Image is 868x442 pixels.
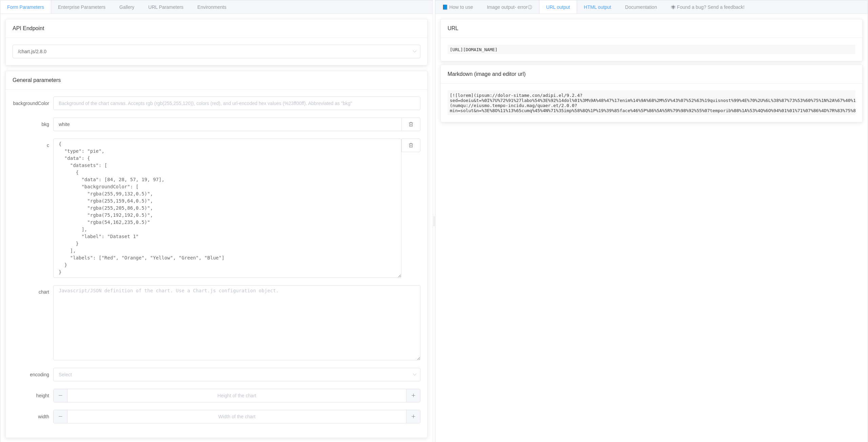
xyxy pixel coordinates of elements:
label: backgroundColor [13,97,53,110]
span: URL Parameters [148,4,183,10]
span: 🕷 Found a bug? Send a feedback! [671,4,745,10]
label: width [13,410,53,423]
label: bkg [13,118,53,131]
input: Height of the chart [53,389,420,402]
label: chart [13,285,53,299]
span: General parameters [13,77,61,83]
span: Image output [487,4,532,10]
span: API Endpoint [13,25,44,31]
input: Select [13,45,420,58]
label: c [13,139,53,152]
input: Background of the chart canvas. Accepts rgb (rgb(255,255,120)), colors (red), and url-encoded hex... [53,97,420,110]
code: [URL][DOMAIN_NAME] [448,45,855,54]
input: Select [53,368,420,381]
span: URL output [546,4,570,10]
span: HTML output [584,4,611,10]
input: Background of the chart canvas. Accepts rgb (rgb(255,255,120)), colors (red), and url-encoded hex... [53,118,401,131]
input: Width of the chart [53,410,420,423]
span: Enterprise Parameters [58,4,105,10]
span: Environments [197,4,226,10]
label: height [13,389,53,402]
span: URL [448,25,458,31]
span: Form Parameters [7,4,44,10]
span: 📘 How to use [442,4,473,10]
label: encoding [13,368,53,381]
code: [![lorem](ipsum://dolor-sitame.con/adipi.el/9.2.4?sed=doeiu&t=%0I%7U%72%91%27labo%54%3E%92%14dol%... [448,90,855,115]
span: Documentation [625,4,657,10]
span: Markdown (image and editor url) [448,71,526,77]
span: Gallery [119,4,134,10]
span: - error [515,4,532,10]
